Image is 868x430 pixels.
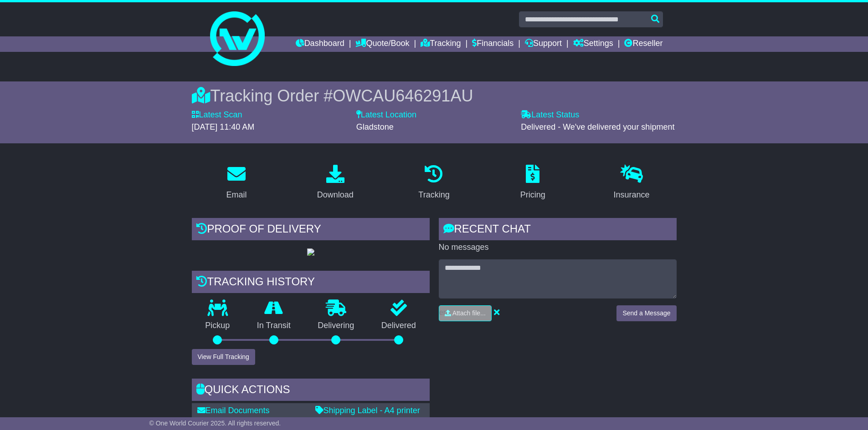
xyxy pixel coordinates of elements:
[472,36,514,52] a: Financials
[521,110,579,120] label: Latest Status
[220,162,252,204] a: Email
[616,305,676,321] button: Send a Message
[317,189,354,201] div: Download
[525,36,562,52] a: Support
[624,36,663,52] a: Reseller
[192,271,430,295] div: Tracking history
[368,321,430,331] p: Delivered
[421,36,461,52] a: Tracking
[296,36,344,52] a: Dashboard
[418,189,449,201] div: Tracking
[226,189,247,201] div: Email
[315,406,420,415] a: Shipping Label - A4 printer
[356,110,416,120] label: Latest Location
[192,122,255,132] span: [DATE] 11:40 AM
[608,162,656,204] a: Insurance
[514,162,551,204] a: Pricing
[520,189,545,201] div: Pricing
[149,420,281,427] span: © One World Courier 2025. All rights reserved.
[192,86,677,106] div: Tracking Order #
[192,321,244,331] p: Pickup
[439,218,677,243] div: RECENT CHAT
[311,162,360,204] a: Download
[573,36,613,52] a: Settings
[197,406,270,415] a: Email Documents
[412,162,455,204] a: Tracking
[307,248,314,256] img: GetPodImage
[521,122,674,132] span: Delivered - We've delivered your shipment
[614,189,650,201] div: Insurance
[243,321,304,331] p: In Transit
[192,110,242,120] label: Latest Scan
[356,122,394,132] span: Gladstone
[355,36,409,52] a: Quote/Book
[439,243,677,253] p: No messages
[192,379,430,403] div: Quick Actions
[333,86,473,105] span: OWCAU646291AU
[192,218,430,243] div: Proof of Delivery
[304,321,368,331] p: Delivering
[192,349,255,365] button: View Full Tracking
